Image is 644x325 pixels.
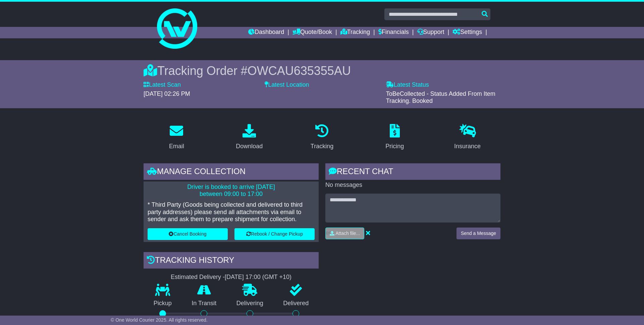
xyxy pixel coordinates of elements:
span: ToBeCollected - Status Added From Item Tracking. Booked [386,90,495,105]
div: RECENT CHAT [325,163,500,181]
div: Tracking history [144,252,319,270]
span: OWCAU635355AU [248,64,351,78]
div: Tracking Order # [144,64,500,78]
p: Driver is booked to arrive [DATE] between 09:00 to 17:00 [148,184,315,198]
a: Download [231,122,267,153]
a: Support [417,27,444,38]
span: [DATE] 02:26 PM [144,90,190,97]
button: Cancel Booking [148,228,228,240]
div: Insurance [454,142,481,151]
p: Delivering [226,300,273,307]
a: Insurance [450,122,485,153]
a: Tracking [340,27,370,38]
a: Pricing [381,122,408,153]
div: Estimated Delivery - [144,274,319,281]
a: Email [165,122,189,153]
span: © One World Courier 2025. All rights reserved. [111,317,208,323]
div: Email [169,142,184,151]
a: Tracking [306,122,338,153]
p: Pickup [144,300,182,307]
div: Manage collection [144,163,319,181]
label: Latest Status [386,81,429,89]
div: Pricing [385,142,404,151]
div: Download [236,142,263,151]
label: Latest Location [265,81,309,89]
p: In Transit [182,300,227,307]
p: Delivered [273,300,319,307]
a: Quote/Book [292,27,332,38]
a: Settings [452,27,482,38]
a: Financials [378,27,409,38]
div: Tracking [311,142,333,151]
a: Dashboard [248,27,284,38]
p: * Third Party (Goods being collected and delivered to third party addresses) please send all atta... [148,201,315,223]
button: Rebook / Change Pickup [234,228,315,240]
label: Latest Scan [144,81,181,89]
p: No messages [325,181,500,189]
div: [DATE] 17:00 (GMT +10) [225,274,291,281]
button: Send a Message [457,228,500,239]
